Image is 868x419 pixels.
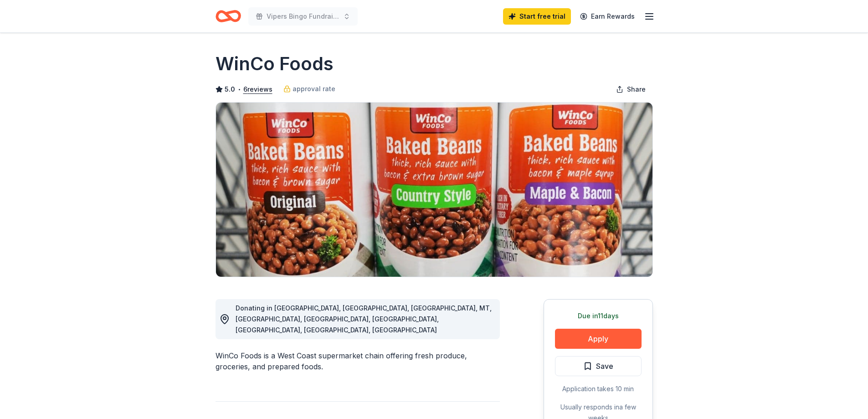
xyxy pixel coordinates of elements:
[555,329,642,349] button: Apply
[575,8,640,25] a: Earn Rewards
[267,11,339,22] span: Vipers Bingo Fundraiser Raffle Dinner
[609,80,653,98] button: Share
[596,360,613,372] span: Save
[216,51,334,77] h1: WinCo Foods
[293,83,335,94] span: approval rate
[283,83,335,94] a: approval rate
[503,8,571,25] a: Start free trial
[555,310,642,321] div: Due in 11 days
[243,84,272,95] button: 6reviews
[555,383,642,394] div: Application takes 10 min
[236,304,492,334] span: Donating in [GEOGRAPHIC_DATA], [GEOGRAPHIC_DATA], [GEOGRAPHIC_DATA], MT, [GEOGRAPHIC_DATA], [GEOG...
[627,84,646,95] span: Share
[237,86,241,93] span: •
[216,350,500,372] div: WinCo Foods is a West Coast supermarket chain offering fresh produce, groceries, and prepared foods.
[248,7,358,26] button: Vipers Bingo Fundraiser Raffle Dinner
[216,103,652,277] img: Image for WinCo Foods
[216,5,241,27] a: Home
[555,356,642,376] button: Save
[225,84,235,95] span: 5.0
